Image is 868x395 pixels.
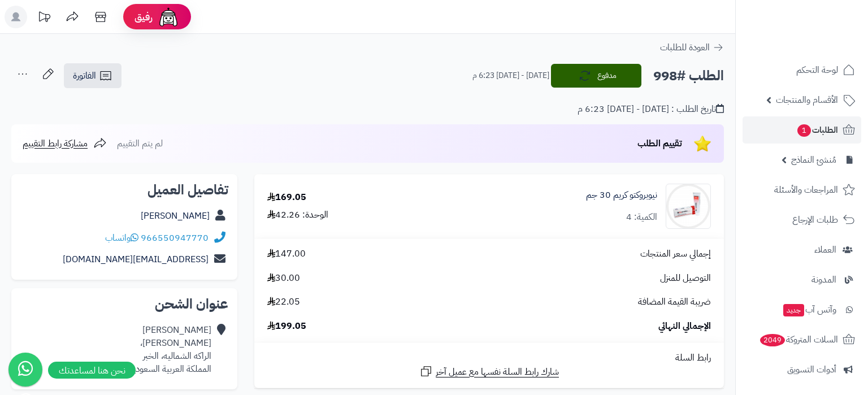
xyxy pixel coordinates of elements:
a: العودة للطلبات [660,41,724,54]
div: [PERSON_NAME] [PERSON_NAME]، الراكه الشماليه، الخبر المملكة العربية السعودية [129,324,211,375]
span: جديد [783,304,804,316]
span: إجمالي سعر المنتجات [640,248,711,261]
a: نيوبروكتو كريم 30 جم [586,189,657,202]
img: 1753796973-Neoprokto%20cream%2030%20gm-90x90.jpg [666,184,710,229]
div: رابط السلة [259,351,719,364]
span: الفاتورة [73,69,96,83]
span: 2049 [760,334,785,346]
a: شارك رابط السلة نفسها مع عميل آخر [419,364,559,379]
div: 169.05 [267,191,306,204]
a: السلات المتروكة2049 [743,326,861,353]
span: 22.05 [267,296,300,309]
a: وآتس آبجديد [743,296,861,323]
span: المراجعات والأسئلة [774,182,838,198]
span: شارك رابط السلة نفسها مع عميل آخر [436,366,559,379]
span: مُنشئ النماذج [791,152,836,168]
div: تاريخ الطلب : [DATE] - [DATE] 6:23 م [578,103,724,116]
span: لم يتم التقييم [117,137,163,150]
div: الكمية: 4 [626,211,657,224]
a: المدونة [743,266,861,293]
button: مدفوع [551,64,641,88]
h2: عنوان الشحن [20,297,228,311]
a: [PERSON_NAME] [141,209,210,223]
span: مشاركة رابط التقييم [23,137,88,150]
span: المدونة [811,272,836,288]
a: أدوات التسويق [743,356,861,383]
span: العملاء [814,242,836,258]
span: أدوات التسويق [787,362,836,377]
img: ai-face.png [157,6,180,28]
a: المراجعات والأسئلة [743,176,861,203]
h2: تفاصيل العميل [20,183,228,197]
a: مشاركة رابط التقييم [23,137,107,150]
div: الوحدة: 42.26 [267,209,328,222]
span: التوصيل للمنزل [660,272,711,285]
span: 199.05 [267,320,306,333]
a: تحديثات المنصة [30,6,58,31]
span: الطلبات [796,122,838,138]
a: واتساب [105,231,138,245]
span: 30.00 [267,272,300,285]
span: الإجمالي النهائي [658,320,711,333]
a: طلبات الإرجاع [743,206,861,233]
span: الأقسام والمنتجات [776,92,838,108]
small: [DATE] - [DATE] 6:23 م [472,70,549,81]
a: العملاء [743,236,861,263]
a: الفاتورة [64,63,121,88]
span: ضريبة القيمة المضافة [638,296,711,309]
span: رفيق [134,10,153,24]
span: 1 [797,124,811,137]
a: 966550947770 [141,231,209,245]
a: [EMAIL_ADDRESS][DOMAIN_NAME] [63,253,209,266]
a: لوحة التحكم [743,57,861,84]
span: تقييم الطلب [637,137,682,150]
span: لوحة التحكم [796,62,838,78]
span: طلبات الإرجاع [792,212,838,228]
span: السلات المتروكة [759,332,838,348]
span: العودة للطلبات [660,41,710,54]
a: الطلبات1 [743,116,861,144]
h2: الطلب #998 [653,64,724,88]
span: 147.00 [267,248,306,261]
span: وآتس آب [782,302,836,318]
